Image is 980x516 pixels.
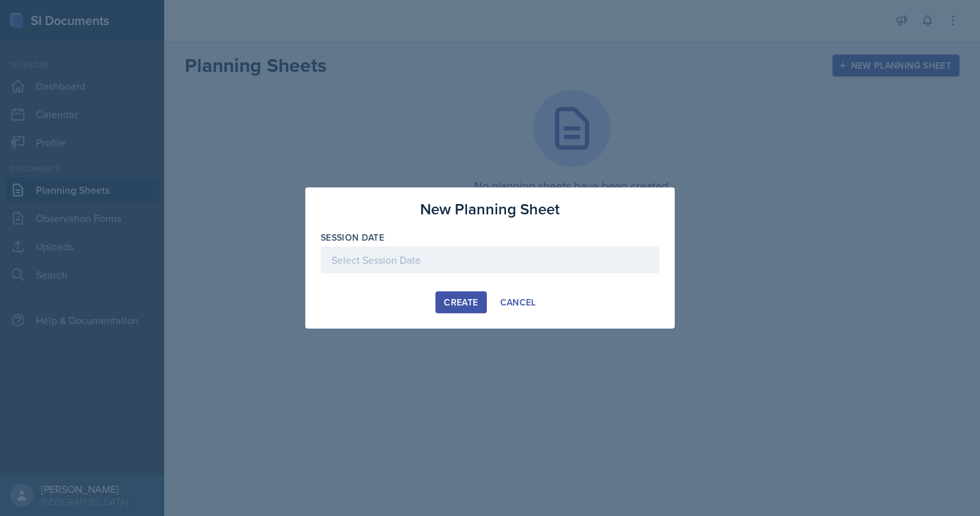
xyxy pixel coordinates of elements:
[321,231,384,244] label: Session Date
[444,297,478,307] div: Create
[420,198,560,221] h3: New Planning Sheet
[500,297,536,307] div: Cancel
[492,291,545,313] button: Cancel
[435,291,486,313] button: Create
